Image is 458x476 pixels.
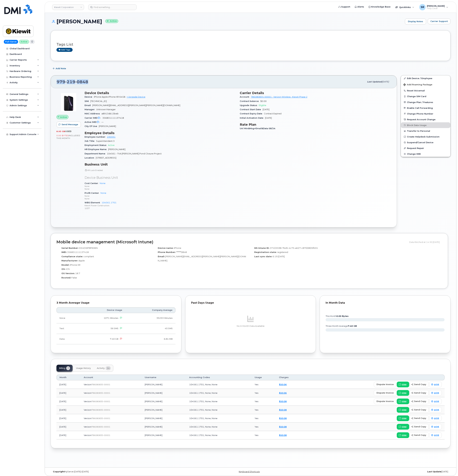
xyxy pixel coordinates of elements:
p: Kiewit Power Constructors [85,204,236,207]
span: 104561.1701, None, None [189,383,217,386]
span: Contract balance [240,100,260,102]
td: [DATE] [56,397,81,406]
button: Block Data Usage [401,122,450,128]
span: 786080835-00001 [92,392,110,394]
th: Month [56,375,81,380]
span: 786080835-00001 [92,434,110,436]
button: Change SIM Card [401,93,450,99]
p: None [85,197,236,200]
td: [DATE] [56,380,81,389]
span: Last updated [367,81,382,83]
button: Request Account Change [401,117,450,122]
span: Cost Center [85,182,100,184]
span: iPhone XR [70,264,80,266]
label: Email: [158,255,165,258]
span: send copy [414,425,426,428]
a: None [101,192,106,194]
span: Verizon [84,392,92,394]
a: None [100,182,105,184]
span: [DATE] [263,108,269,111]
button: Send Message [56,122,81,127]
label: Device name: [158,247,173,250]
h2: Mobile device management (Microsoft Intune) [56,240,407,244]
text: three month average [325,325,357,327]
span: print [434,434,439,437]
h3: Employee Details [85,131,236,135]
span: Active [60,116,67,119]
span: Department Name [85,152,107,155]
a: print [429,390,442,396]
span: view [402,425,406,428]
span: Job Title [85,140,96,142]
span: 979 [57,79,88,84]
span: Verizon [84,409,92,411]
span: Contract Expiry Date [240,112,264,115]
button: Change Phone Number [401,111,450,117]
span: iPhone Apple iPhone XR 64GB [94,96,125,98]
button: Carrier Support [428,18,451,24]
td: [PERSON_NAME] [142,397,186,406]
td: Yes [252,389,276,397]
span: view [402,400,406,403]
button: Request Repair [401,145,450,151]
span: print [434,425,439,428]
span: send copy [414,417,426,420]
img: image20231002-3703462-1qb80zy.jpeg [59,93,78,112]
td: Yes [252,431,276,439]
a: 786080835-00001 - Verizon Wireless - Kiewit Phase 2 [251,96,307,98]
span: Enable Call Forwarding [407,107,433,109]
span: 104561.1701, None, None [189,400,217,403]
label: Serial Number: [61,247,78,250]
label: Model: [61,263,69,266]
span: Add Roaming Package [403,83,432,86]
td: Yes [252,380,276,389]
span: 104561.1701, None, None [189,417,217,420]
span: 1071 Minutes [104,317,118,319]
th: Accounting Codes [186,375,252,380]
p: No In Month Data Available [191,325,310,328]
button: send copy [409,382,429,387]
button: send copy [409,399,429,404]
a: $50.08 [279,409,287,411]
button: dispute invoice [374,399,396,404]
span: [PERSON_NAME][EMAIL_ADDRESS][PERSON_NAME][PERSON_NAME][DOMAIN_NAME] [92,104,180,107]
a: Create Helpdesk Submission [401,134,450,140]
span: Unknown Manager [96,108,116,111]
span: Verizon [84,434,92,436]
span: 104561.1701, None, None [189,425,217,428]
a: Display Notes [405,18,426,25]
span: DX4DWP8FKXKN [79,247,98,249]
a: Keyboard Shortcuts [239,470,260,473]
button: Transfer to Personal [401,128,450,134]
span: 104561 - TVA [PERSON_NAME] Pond Closure Project [107,152,162,155]
span: used [65,130,72,133]
span: [STREET_ADDRESS] [96,157,116,159]
div: Data fetched at 14:30 [DATE] [409,239,442,245]
label: Last sync date: [254,255,272,258]
span: 104561.1701, None, None [189,409,217,411]
span: compliant [83,255,94,258]
p: Device Business Unit [85,175,236,180]
label: Rooted: [61,276,71,279]
h3: Device Details [85,91,236,95]
button: Add Note [51,66,69,71]
a: print [429,432,442,438]
span: Manager [85,108,96,111]
td: [PERSON_NAME] [142,431,186,439]
span: 786080835-00001 [92,400,110,403]
span: send copy [414,391,426,394]
a: $50.08 [279,417,287,420]
label: OS Version: [61,272,75,275]
td: [DATE] [56,414,81,423]
td: 35253 Minutes [125,313,175,323]
span: Suspend/Cancel Device [407,141,433,144]
span: print [434,408,439,411]
span: Superintendent 3 [96,140,115,142]
span: dispute invoice [376,400,394,403]
a: print [429,424,442,430]
span: Change Plan / Features [407,101,433,103]
button: Reset Voicemail [401,88,450,93]
span: dispute invoice [376,391,394,394]
span: Location [85,157,96,159]
a: view [397,432,409,438]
